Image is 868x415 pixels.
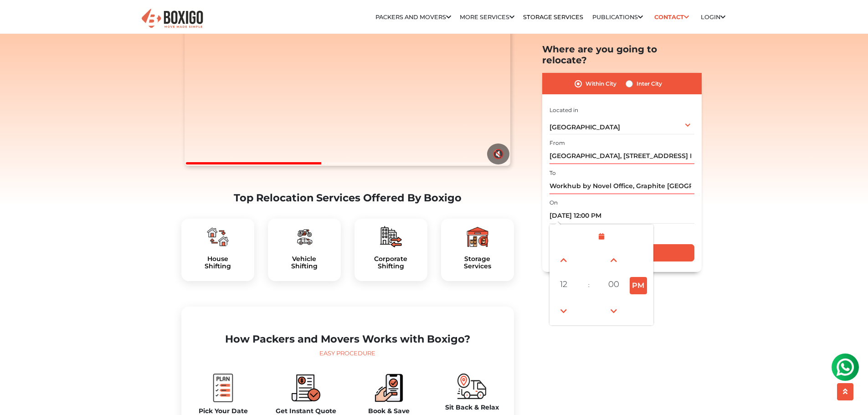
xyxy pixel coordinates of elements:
img: boxigo_packers_and_movers_plan [467,226,488,248]
a: VehicleShifting [275,255,334,271]
video: Your browser does not support the video tag. [185,3,510,166]
img: boxigo_packers_and_movers_plan [207,226,229,248]
img: boxigo_packers_and_movers_move [457,374,486,399]
a: Increment Minute [603,250,624,271]
div: Easy Procedure [189,349,507,358]
h2: Top Relocation Services Offered By Boxigo [181,192,514,204]
h5: Corporate Shifting [362,255,420,271]
label: Inter City [637,78,662,89]
h5: House Shifting [189,255,247,271]
h5: Sit Back & Relax [437,404,507,411]
label: Within City [586,78,616,89]
a: Login [701,14,725,20]
a: More services [460,14,514,20]
td: : [576,273,601,298]
a: Publications [592,14,643,20]
input: Select Building or Nearest Landmark [550,178,694,194]
span: [GEOGRAPHIC_DATA] [550,123,620,132]
a: HouseShifting [189,255,247,271]
button: 🔇 [487,143,509,164]
a: Decrement Hour [553,301,574,322]
h2: Where are you going to relocate? [542,44,702,66]
a: Storage Services [523,14,583,20]
a: StorageServices [448,255,507,271]
h5: Vehicle Shifting [275,255,334,271]
label: From [550,139,565,148]
label: On [550,199,558,207]
a: Select Time [551,233,652,241]
img: boxigo_packers_and_movers_plan [209,374,237,402]
label: To [550,169,556,177]
img: boxigo_packers_and_movers_book [375,374,403,402]
h5: Storage Services [448,255,507,271]
a: Decrement Minute [603,301,624,322]
a: CorporateShifting [362,255,420,271]
h5: Pick Your Date [189,407,258,415]
a: Packers and Movers [375,14,451,20]
h5: Get Instant Quote [272,407,341,415]
input: Moving date [550,208,694,224]
img: Boxigo [140,8,204,30]
h5: Book & Save [354,407,424,415]
span: Pick Minute [605,276,623,294]
button: PM [630,277,647,294]
img: boxigo_packers_and_movers_plan [293,226,315,248]
label: Located in [550,106,578,114]
img: boxigo_packers_and_movers_compare [292,374,320,402]
button: scroll up [837,383,853,400]
a: Contact [652,10,692,24]
span: Pick Hour [555,276,573,294]
h2: How Packers and Movers Works with Boxigo? [189,333,507,345]
a: Increment Hour [553,250,574,271]
img: whatsapp-icon.svg [9,9,27,27]
input: Select Building or Nearest Landmark [550,149,694,164]
img: boxigo_packers_and_movers_plan [380,226,402,248]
